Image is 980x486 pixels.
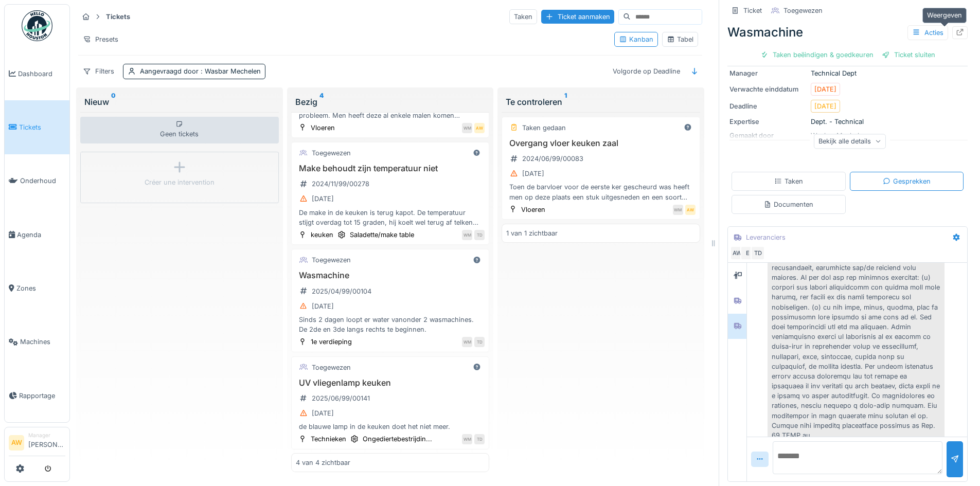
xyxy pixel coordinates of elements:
a: Tickets [5,100,69,154]
a: Machines [5,315,69,369]
div: keuken [311,230,333,240]
div: de blauwe lamp in de keuken doet het niet meer. [296,422,485,431]
div: Kanban [619,34,653,44]
a: AW Manager[PERSON_NAME] [9,431,65,456]
div: [DATE] [814,84,836,94]
a: Agenda [5,208,69,261]
a: Rapportage [5,369,69,422]
span: Onderhoud [20,176,65,186]
div: Vloeren [521,205,545,214]
a: Onderhoud [5,154,69,208]
div: Weergeven [922,8,967,23]
a: Zones [5,261,69,315]
div: Manager [729,68,807,78]
div: Acties [907,25,948,40]
div: Documenten [763,200,813,209]
div: Geen tickets [80,117,279,143]
h3: Overgang vloer keuken zaal [506,138,696,148]
h3: Wasmachine [296,271,485,280]
span: Machines [20,337,65,347]
div: Volgorde op Deadline [608,64,685,79]
div: Verwachte einddatum [729,84,807,94]
div: Aangevraagd door [140,66,261,76]
div: AW [730,246,744,260]
div: Ticket aanmaken [541,10,614,24]
h3: Make behoudt zijn temperatuur niet [296,164,485,173]
li: AW [9,435,24,451]
div: 1 van 1 zichtbaar [506,228,558,238]
div: 4 van 4 zichtbaar [296,458,350,467]
div: Ticket [743,6,762,15]
div: WM [462,230,472,240]
div: Gesprekken [883,176,931,186]
img: Badge_color-CXgf-gQk.svg [22,10,52,41]
div: E [740,246,755,260]
div: De make in de keuken is terug kapot. De temperatuur stijgt overdag tot 15 graden, hij koelt wel t... [296,208,485,227]
div: WM [462,123,472,133]
sup: 0 [111,96,116,108]
div: Filters [78,64,119,79]
div: Ongediertebestrijdin... [363,434,432,444]
strong: Tickets [102,12,134,22]
span: Agenda [17,230,65,240]
div: 2024/11/99/00278 [312,179,369,189]
div: Te controleren [506,96,696,108]
sup: 1 [564,96,567,108]
div: Presets [78,32,123,47]
div: Toegewezen [312,255,351,265]
div: Ticket sluiten [878,48,939,62]
sup: 4 [319,96,324,108]
div: 1e verdieping [311,337,352,347]
div: Taken [774,176,803,186]
div: 2025/06/99/00141 [312,393,370,403]
h3: UV vliegenlamp keuken [296,378,485,388]
div: 2025/04/99/00104 [312,286,371,296]
span: Dashboard [18,69,65,79]
div: Toegewezen [312,148,351,158]
div: Taken [509,9,537,24]
div: [DATE] [312,194,334,204]
div: WM [462,337,472,347]
div: Taken beëindigen & goedkeuren [756,48,878,62]
div: Bezig [295,96,486,108]
div: Dept. - Technical [729,117,966,127]
div: Bekijk alle details [814,134,886,149]
div: [DATE] [312,301,334,311]
div: TD [474,434,485,444]
div: Créer une intervention [145,177,215,187]
div: Technical Dept [729,68,966,78]
div: Toegewezen [312,363,351,372]
div: Leveranciers [746,232,786,242]
div: AW [474,123,485,133]
span: Zones [16,283,65,293]
div: AW [685,205,696,215]
div: Manager [28,431,65,439]
div: Saladette/make table [350,230,414,240]
div: Nieuw [84,96,275,108]
div: Tabel [667,34,693,44]
li: [PERSON_NAME] [28,431,65,454]
div: Wasmachine [727,23,968,42]
div: Taken gedaan [522,123,566,133]
div: Expertise [729,117,807,127]
div: WM [462,434,472,444]
div: TD [474,337,485,347]
span: : Wasbar Mechelen [199,67,261,75]
div: WM [673,205,683,215]
div: Vloeren [311,123,335,133]
div: [DATE] [312,408,334,418]
div: Toen de barvloer voor de eerste ker gescheurd was heeft men op deze plaats een stuk uitgesneden e... [506,182,696,202]
div: Toegewezen [783,6,823,15]
div: TD [751,246,765,260]
div: TD [474,230,485,240]
div: Sinds 2 dagen loopt er water vanonder 2 wasmachines. De 2de en 3de langs rechts te beginnen. [296,315,485,334]
div: [DATE] [814,101,836,111]
div: Deadline [729,101,807,111]
div: [DATE] [522,169,544,178]
a: Dashboard [5,47,69,100]
div: 2024/06/99/00083 [522,154,583,164]
span: Tickets [19,122,65,132]
span: Rapportage [19,391,65,401]
div: Technieken [311,434,346,444]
